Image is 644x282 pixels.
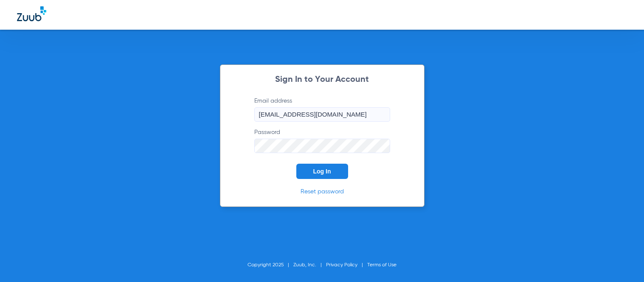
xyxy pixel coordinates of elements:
span: Log In [313,168,331,175]
iframe: Chat Widget [602,241,644,282]
label: Email address [254,97,390,122]
button: Log In [296,164,348,179]
input: PasswordOpen Keeper Popup [254,139,390,153]
a: Terms of Use [367,262,397,268]
li: Zuub, Inc. [293,261,326,269]
img: Zuub Logo [17,6,46,21]
a: Reset password [301,189,344,195]
li: Copyright 2025 [247,261,293,269]
input: Email addressOpen Keeper Popup [254,107,390,122]
h2: Sign In to Your Account [242,75,403,84]
a: Privacy Policy [326,262,357,268]
label: Password [254,128,390,153]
